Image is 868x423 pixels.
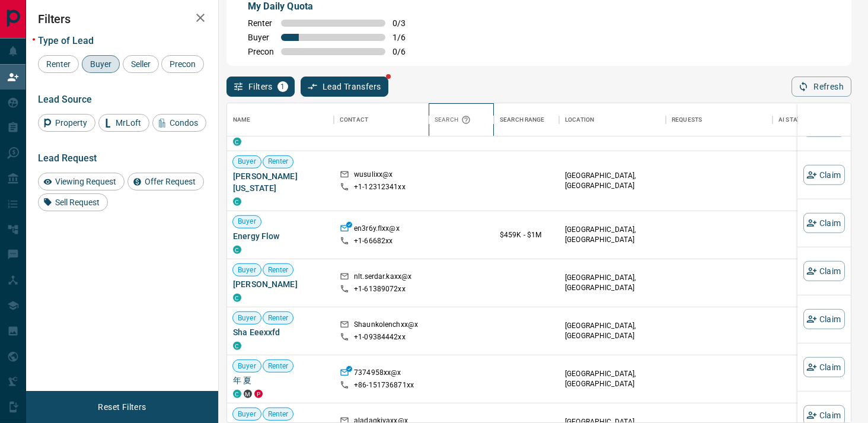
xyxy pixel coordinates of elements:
h2: Filters [38,12,206,26]
div: Buyer [82,55,120,73]
span: Buyer [233,157,261,167]
div: condos.ca [233,138,241,146]
p: +1- 61389072xx [354,284,406,294]
span: Type of Lead [38,35,94,46]
span: Buyer [86,59,116,69]
span: Precon [248,47,274,56]
div: Viewing Request [38,173,125,190]
div: Requests [666,103,773,136]
div: Name [233,103,251,136]
p: [GEOGRAPHIC_DATA], [GEOGRAPHIC_DATA] [565,225,660,245]
span: Lead Source [38,94,92,105]
span: Seller [127,59,155,69]
div: condos.ca [233,342,241,350]
button: Claim [803,213,845,233]
div: Property [38,114,95,132]
div: Search Range [500,103,545,136]
div: Location [559,103,666,136]
span: Renter [248,18,274,28]
span: Renter [42,59,75,69]
span: [PERSON_NAME][US_STATE] [233,170,328,194]
span: 1 / 6 [392,33,419,42]
span: Viewing Request [51,177,120,186]
span: Buyer [248,33,274,42]
div: Location [565,103,594,136]
div: AI Status [778,103,808,136]
button: Claim [803,357,845,377]
span: Condos [165,118,202,128]
button: Filters1 [226,77,295,97]
div: condos.ca [233,294,241,302]
span: [PERSON_NAME] [233,278,328,290]
button: Claim [803,165,845,185]
div: mrloft.ca [244,390,252,398]
p: +1- 12312341xx [354,182,406,192]
span: Buyer [233,217,261,227]
span: Renter [263,361,293,371]
div: condos.ca [233,390,241,398]
span: 年 夏 [233,374,328,386]
button: Claim [803,309,845,329]
span: Property [51,118,91,128]
span: 1 [279,82,287,91]
div: Offer Request [127,173,204,190]
button: Refresh [792,77,851,97]
div: Search Range [494,103,559,136]
div: Search [435,103,474,136]
span: Buyer [233,313,261,323]
span: Renter [263,409,293,419]
p: [GEOGRAPHIC_DATA], [GEOGRAPHIC_DATA] [565,369,660,389]
p: $459K - $1M [500,230,553,240]
span: Renter [263,265,293,275]
div: Sell Request [38,193,108,211]
div: condos.ca [233,246,241,254]
span: Offer Request [141,177,200,186]
p: +1- 09384442xx [354,332,406,342]
p: +1- 66682xx [354,236,392,246]
span: Sell Request [51,198,104,207]
div: Renter [38,55,79,73]
span: Energy Flow [233,230,328,242]
p: [GEOGRAPHIC_DATA], [GEOGRAPHIC_DATA] [565,171,660,191]
span: Lead Request [38,152,97,164]
p: Shaunkolenchxx@x [354,320,418,332]
div: Precon [161,55,204,73]
p: nlt.serdar.kaxx@x [354,272,411,284]
div: condos.ca [233,198,241,206]
div: Contact [340,103,368,136]
p: [GEOGRAPHIC_DATA], [GEOGRAPHIC_DATA] [565,117,660,137]
button: Claim [803,117,845,137]
span: Sha Eeexxfd [233,326,328,338]
div: MrLoft [98,114,149,132]
span: Buyer [233,265,261,275]
div: Name [227,103,334,136]
span: Buyer [233,409,261,419]
p: 7374958xx@x [354,368,401,380]
div: Seller [123,55,159,73]
button: Claim [803,261,845,281]
span: Renter [263,157,293,167]
span: MrLoft [111,118,145,128]
p: en3r6y.flxx@x [354,224,400,236]
button: Reset Filters [90,397,154,417]
div: Requests [672,103,702,136]
span: Buyer [233,361,261,371]
p: [GEOGRAPHIC_DATA], [GEOGRAPHIC_DATA] [565,321,660,341]
p: [GEOGRAPHIC_DATA], [GEOGRAPHIC_DATA] [565,273,660,293]
div: Condos [152,114,206,132]
p: wusulixx@x [354,170,392,182]
div: property.ca [254,390,263,398]
span: 0 / 3 [392,18,419,28]
button: Lead Transfers [301,77,389,97]
p: +86- 151736871xx [354,380,414,390]
span: 0 / 6 [392,47,419,56]
span: Precon [165,59,200,69]
span: Renter [263,313,293,323]
p: +1- 42439837xx [354,128,406,138]
div: Contact [334,103,429,136]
